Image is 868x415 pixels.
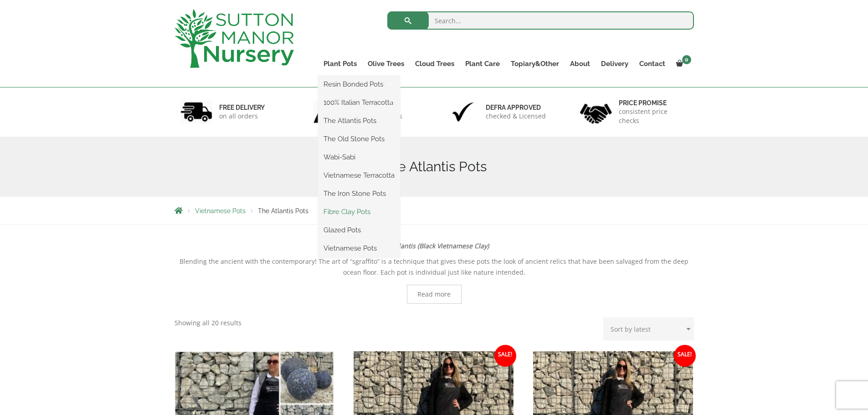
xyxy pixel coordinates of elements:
[362,57,410,70] a: Olive Trees
[619,107,688,125] p: consistent price checks
[671,57,694,70] a: 0
[195,207,246,215] a: Vietnamese Pots
[175,207,694,214] nav: Breadcrumbs
[318,77,400,91] a: Resin Bonded Pots
[313,100,345,123] img: 2.jpg
[447,100,479,123] img: 3.jpg
[505,57,565,70] a: Topiary&Other
[486,112,546,121] p: checked & Licensed
[318,223,400,237] a: Glazed Pots
[318,205,400,219] a: Fibre Clay Pots
[417,291,451,297] span: Read more
[634,57,671,70] a: Contact
[379,241,489,250] strong: The Atlantis (Black Vietnamese Clay)
[219,112,265,121] p: on all orders
[175,9,294,68] img: logo
[258,207,308,215] span: The Atlantis Pots
[318,169,400,182] a: Vietnamese Terracotta
[175,318,241,328] p: Showing all 20 results
[565,57,596,70] a: About
[175,256,694,278] p: Blending the ancient with the contemporary! The art of “sgraffito” is a technique that gives thes...
[619,99,688,107] h6: Price promise
[318,96,400,109] a: 100% Italian Terracotta
[596,57,634,70] a: Delivery
[180,100,212,123] img: 1.jpg
[175,159,694,175] h1: The Atlantis Pots
[318,132,400,146] a: The Old Stone Pots
[460,57,505,70] a: Plant Care
[219,103,265,112] h6: FREE DELIVERY
[387,11,694,30] input: Search...
[580,98,612,126] img: 4.jpg
[318,241,400,255] a: Vietnamese Pots
[682,55,691,64] span: 0
[486,103,546,112] h6: Defra approved
[318,57,362,70] a: Plant Pots
[318,187,400,200] a: The Iron Stone Pots
[318,150,400,164] a: Wabi-Sabi
[318,114,400,128] a: The Atlantis Pots
[410,57,460,70] a: Cloud Trees
[603,318,694,340] select: Shop order
[674,345,696,367] span: Sale!
[494,345,516,367] span: Sale!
